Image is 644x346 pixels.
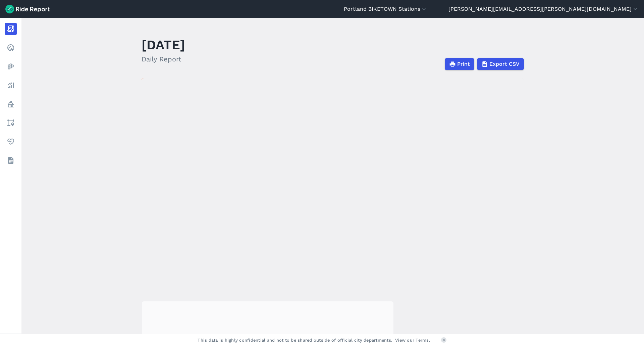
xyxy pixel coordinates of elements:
button: Export CSV [477,58,524,70]
a: Areas [5,117,17,129]
button: [PERSON_NAME][EMAIL_ADDRESS][PERSON_NAME][DOMAIN_NAME] [448,5,639,13]
a: Health [5,136,17,148]
a: Analyze [5,79,17,91]
a: Datasets [5,154,17,166]
a: View our Terms. [395,337,430,343]
a: Report [5,23,17,35]
span: Print [457,60,470,68]
h2: Daily Report [142,54,185,64]
span: Export CSV [489,60,520,68]
a: Realtime [5,42,17,54]
button: Print [445,58,474,70]
h1: [DATE] [142,36,185,54]
a: Heatmaps [5,60,17,72]
button: Portland BIKETOWN Stations [344,5,427,13]
img: Ride Report [5,5,50,13]
a: Policy [5,98,17,110]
